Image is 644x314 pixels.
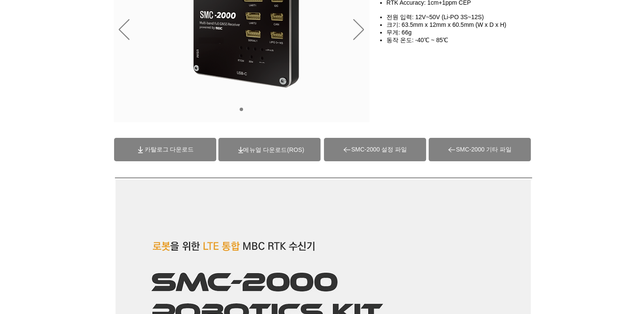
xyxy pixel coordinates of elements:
button: 다음 [353,19,364,41]
button: 이전 [119,19,129,41]
span: 크기: 63.5mm x 12mm x 60.5mm (W x D x H) [386,21,507,28]
span: SMC-2000 기타 파일 [456,146,512,154]
a: SMC-2000 기타 파일 [429,138,531,161]
span: 무게: 66g [386,29,412,36]
iframe: Wix Chat [546,277,644,314]
span: 전원 입력: 12V~50V (Li-PO 3S~12S) [386,14,484,20]
nav: 슬라이드 [237,108,246,111]
a: (ROS)메뉴얼 다운로드 [243,146,304,153]
a: 01 [240,108,243,111]
a: 카탈로그 다운로드 [114,138,216,161]
span: SMC-2000 설정 파일 [351,146,407,154]
span: 카탈로그 다운로드 [145,146,194,154]
span: 동작 온도: -40℃ ~ 85℃ [386,37,448,43]
a: SMC-2000 설정 파일 [324,138,426,161]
